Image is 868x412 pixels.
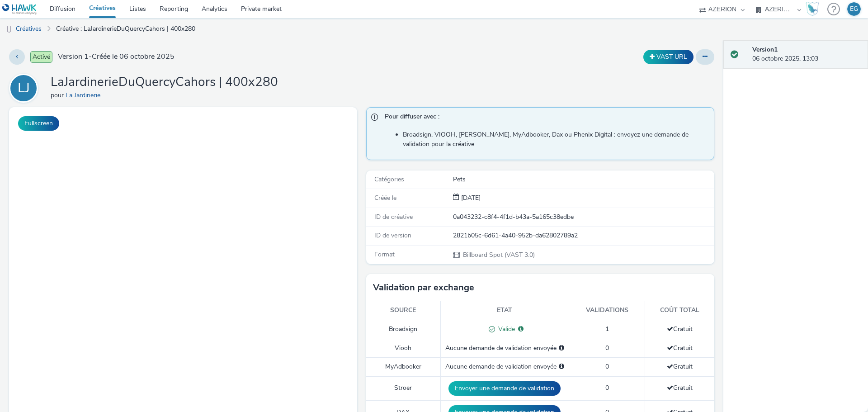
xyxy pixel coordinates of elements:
[373,281,474,294] h3: Validation par exchange
[440,301,569,320] th: Etat
[641,50,696,64] div: Dupliquer la créative en un VAST URL
[806,2,823,16] a: Hawk Academy
[9,84,42,92] a: LJ
[374,250,395,259] span: Format
[18,116,59,131] button: Fullscreen
[366,358,440,376] td: MyAdbooker
[30,51,52,63] span: Activé
[645,301,714,320] th: Coût total
[366,376,440,400] td: Stroer
[374,213,413,221] span: ID de créative
[51,74,278,91] h1: LaJardinerieDuQuercyCahors | 400x280
[752,45,778,54] strong: Version 1
[559,344,564,353] div: Sélectionnez un deal ci-dessous et cliquez sur Envoyer pour envoyer une demande de validation à V...
[495,325,515,333] span: Valide
[66,91,104,99] a: La Jardinerie
[667,344,693,352] span: Gratuit
[2,4,37,15] img: undefined Logo
[18,76,30,101] div: LJ
[374,175,404,184] span: Catégories
[5,25,14,34] img: dooh
[52,18,200,40] a: Créative : LaJardinerieDuQuercyCahors | 400x280
[667,325,693,333] span: Gratuit
[366,339,440,357] td: Viooh
[403,130,709,149] li: Broadsign, VIOOH, [PERSON_NAME], MyAdbooker, Dax ou Phenix Digital : envoyez une demande de valid...
[445,362,564,371] div: Aucune demande de validation envoyée
[453,175,713,184] div: Pets
[752,45,861,64] div: 06 octobre 2025, 13:03
[462,251,535,259] span: Billboard Spot (VAST 3.0)
[459,194,481,202] span: [DATE]
[806,2,819,16] img: Hawk Academy
[605,362,609,371] span: 0
[374,231,411,240] span: ID de version
[51,91,66,99] span: pour
[448,381,561,396] button: Envoyer une demande de validation
[374,194,396,202] span: Créée le
[459,194,481,203] div: Création 06 octobre 2025, 13:03
[850,2,858,16] div: EG
[366,320,440,339] td: Broadsign
[667,362,693,371] span: Gratuit
[445,344,564,353] div: Aucune demande de validation envoyée
[569,301,645,320] th: Validations
[605,384,609,392] span: 0
[385,112,705,124] span: Pour diffuser avec :
[605,344,609,352] span: 0
[366,301,440,320] th: Source
[605,325,609,333] span: 1
[453,231,713,240] div: 2821b05c-6d61-4a40-952b-da62802789a2
[559,362,564,371] div: Sélectionnez un deal ci-dessous et cliquez sur Envoyer pour envoyer une demande de validation à M...
[453,213,713,222] div: 0a043232-c8f4-4f1d-b43a-5a165c38edbe
[58,52,175,62] span: Version 1 - Créée le 06 octobre 2025
[643,50,693,64] button: VAST URL
[667,384,693,392] span: Gratuit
